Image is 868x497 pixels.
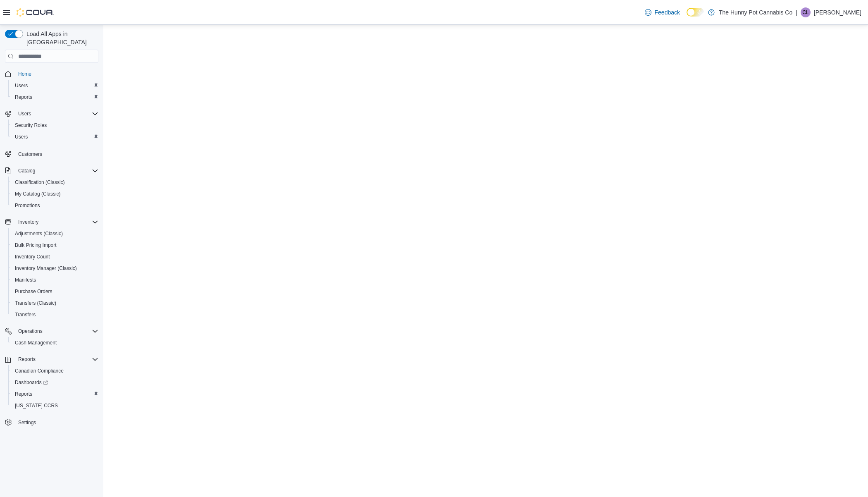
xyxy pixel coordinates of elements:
[15,265,77,272] span: Inventory Manager (Classic)
[12,287,98,296] span: Purchase Orders
[12,189,64,199] a: My Catalog (Classic)
[18,328,43,335] span: Operations
[8,131,102,143] button: Users
[15,148,98,159] span: Customers
[801,7,811,17] div: Carson Levine
[2,216,102,228] button: Inventory
[15,149,45,159] a: Customers
[15,311,36,318] span: Transfers
[12,338,60,348] a: Cash Management
[12,81,31,91] a: Users
[5,65,98,450] nav: Complex example
[18,356,36,363] span: Reports
[12,92,98,102] span: Reports
[12,298,60,308] a: Transfers (Classic)
[12,401,98,411] span: Washington CCRS
[15,109,98,119] span: Users
[15,391,32,397] span: Reports
[8,177,102,188] button: Classification (Classic)
[15,300,56,306] span: Transfers (Classic)
[15,354,98,364] span: Reports
[15,69,35,79] a: Home
[12,378,98,387] span: Dashboards
[687,8,704,17] input: Dark Mode
[12,252,53,262] a: Inventory Count
[12,189,98,199] span: My Catalog (Classic)
[12,120,98,130] span: Security Roles
[15,166,38,176] button: Catalog
[15,418,39,428] a: Settings
[8,388,102,400] button: Reports
[15,253,50,260] span: Inventory Count
[15,368,64,374] span: Canadian Compliance
[15,217,98,227] span: Inventory
[12,310,98,320] span: Transfers
[15,94,32,100] span: Reports
[15,242,57,248] span: Bulk Pricing Import
[12,92,36,102] a: Reports
[12,389,36,399] a: Reports
[12,252,98,262] span: Inventory Count
[17,8,54,17] img: Cova
[8,400,102,411] button: [US_STATE] CCRS
[2,68,102,80] button: Home
[12,366,67,376] a: Canadian Compliance
[12,263,98,273] span: Inventory Manager (Classic)
[18,71,31,77] span: Home
[2,325,102,337] button: Operations
[15,179,65,186] span: Classification (Classic)
[15,288,52,295] span: Purchase Orders
[796,7,797,17] p: |
[12,81,98,91] span: Users
[12,275,39,285] a: Manifests
[12,401,61,411] a: [US_STATE] CCRS
[12,338,98,348] span: Cash Management
[15,122,47,129] span: Security Roles
[23,30,98,46] span: Load All Apps in [GEOGRAPHIC_DATA]
[8,200,102,211] button: Promotions
[12,287,56,296] a: Purchase Orders
[12,229,66,239] a: Adjustments (Classic)
[15,217,42,227] button: Inventory
[8,337,102,349] button: Cash Management
[15,326,98,336] span: Operations
[8,263,102,274] button: Inventory Manager (Classic)
[8,91,102,103] button: Reports
[15,402,58,409] span: [US_STATE] CCRS
[8,251,102,263] button: Inventory Count
[802,7,808,17] span: CL
[641,4,683,21] a: Feedback
[655,8,680,17] span: Feedback
[8,188,102,200] button: My Catalog (Classic)
[15,134,28,140] span: Users
[15,326,46,336] button: Operations
[12,389,98,399] span: Reports
[15,202,40,209] span: Promotions
[15,109,34,119] button: Users
[12,120,50,130] a: Security Roles
[2,108,102,119] button: Users
[12,201,43,210] a: Promotions
[15,417,98,428] span: Settings
[12,240,98,250] span: Bulk Pricing Import
[12,177,68,187] a: Classification (Classic)
[8,365,102,377] button: Canadian Compliance
[8,297,102,309] button: Transfers (Classic)
[18,219,38,225] span: Inventory
[12,132,31,142] a: Users
[18,419,36,426] span: Settings
[2,148,102,160] button: Customers
[15,379,48,386] span: Dashboards
[15,166,98,176] span: Catalog
[12,229,98,239] span: Adjustments (Classic)
[8,239,102,251] button: Bulk Pricing Import
[2,165,102,177] button: Catalog
[12,310,39,320] a: Transfers
[8,274,102,286] button: Manifests
[12,263,80,273] a: Inventory Manager (Classic)
[719,7,792,17] p: The Hunny Pot Cannabis Co
[12,177,98,187] span: Classification (Classic)
[15,339,57,346] span: Cash Management
[12,201,98,210] span: Promotions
